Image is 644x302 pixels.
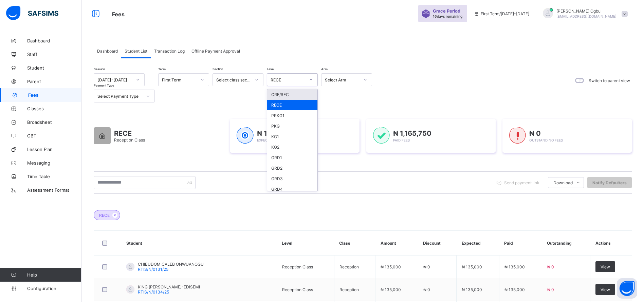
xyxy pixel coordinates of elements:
[556,8,617,14] span: [PERSON_NAME] Ogbu
[27,160,81,166] span: Messaging
[433,8,460,14] span: Grace Period
[601,287,610,292] span: View
[267,152,317,163] div: GRD1
[138,262,204,267] span: CHIBUDOM CALEB ONWUANOGU
[27,119,81,125] span: Broadsheet
[27,38,81,43] span: Dashboard
[158,67,166,71] span: Term
[282,287,313,292] span: Reception Class
[504,180,539,185] span: Send payment link
[321,67,328,71] span: Arm
[422,10,430,18] img: sticker-purple.71386a28dfed39d6af7621340158ba97.svg
[529,138,563,142] span: Outstanding Fees
[114,137,145,143] span: Reception Class
[27,272,81,278] span: Help
[509,127,526,144] img: outstanding-1.146d663e52f09953f639664a84e30106.svg
[267,100,317,110] div: RECE
[138,284,200,289] span: KING [PERSON_NAME]-EDISEMI
[334,231,375,256] th: Class
[462,287,482,292] span: ₦ 135,000
[267,121,317,131] div: PKG
[27,79,81,84] span: Parent
[542,231,590,256] th: Outstanding
[381,287,401,292] span: ₦ 135,000
[339,264,359,269] span: Reception
[556,14,617,18] span: [EMAIL_ADDRESS][DOMAIN_NAME]
[547,287,554,292] span: ₦ 0
[504,264,525,269] span: ₦ 135,000
[27,133,81,138] span: CBT
[154,49,185,54] span: Transaction Log
[138,289,169,295] span: RTIS/N/0134/25
[114,129,145,137] span: RECE
[6,6,58,20] img: safsims
[282,264,313,269] span: Reception Class
[547,264,554,269] span: ₦ 0
[418,231,456,256] th: Discount
[529,129,541,137] span: ₦ 0
[27,106,81,111] span: Classes
[99,213,110,218] span: RECE
[423,264,430,269] span: ₦ 0
[590,231,632,256] th: Actions
[27,174,81,179] span: Time Table
[191,49,240,54] span: Offline Payment Approval
[271,77,305,82] div: RECE
[423,287,430,292] span: ₦ 0
[433,14,462,18] span: 16 days remaining
[267,163,317,173] div: GRD2
[97,77,132,82] div: [DATE]-[DATE]
[589,78,630,83] label: Switch to parent view
[27,187,81,193] span: Assessment Format
[267,110,317,121] div: PRKG1
[257,129,295,137] span: ₦ 1,165,750
[27,65,81,71] span: Student
[393,129,431,137] span: ₦ 1,165,750
[94,83,114,87] span: Payment Type
[138,267,168,272] span: RTIS/N/0131/25
[121,231,277,256] th: Student
[97,49,118,54] span: Dashboard
[94,67,105,71] span: Session
[592,180,627,185] span: Notify Defaulters
[27,52,81,57] span: Staff
[462,264,482,269] span: ₦ 135,000
[381,264,401,269] span: ₦ 135,000
[499,231,542,256] th: Paid
[162,77,197,82] div: First Term
[553,180,573,185] span: Download
[125,49,147,54] span: Student List
[213,67,223,71] span: Section
[237,127,253,144] img: expected-1.03dd87d44185fb6c27cc9b2570c10499.svg
[339,287,359,292] span: Reception
[267,89,317,100] div: CRE/REC
[257,138,283,142] span: Expected Fees
[267,142,317,152] div: KG2
[267,184,317,194] div: GRD4
[277,231,334,256] th: Level
[325,77,360,82] div: Select Arm
[474,11,529,16] span: session/term information
[536,8,631,19] div: AnnOgbu
[27,147,81,152] span: Lesson Plan
[373,127,390,144] img: paid-1.3eb1404cbcb1d3b736510a26bbfa3ccb.svg
[97,94,142,99] div: Select Payment Type
[601,264,610,269] span: View
[375,231,418,256] th: Amount
[457,231,499,256] th: Expected
[112,11,125,18] span: Fees
[267,173,317,184] div: GRD3
[393,138,410,142] span: Paid Fees
[617,278,637,299] button: Open asap
[27,286,81,291] span: Configuration
[216,77,251,82] div: Select class section
[267,131,317,142] div: KG1
[504,287,525,292] span: ₦ 135,000
[267,67,274,71] span: Level
[28,92,81,98] span: Fees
